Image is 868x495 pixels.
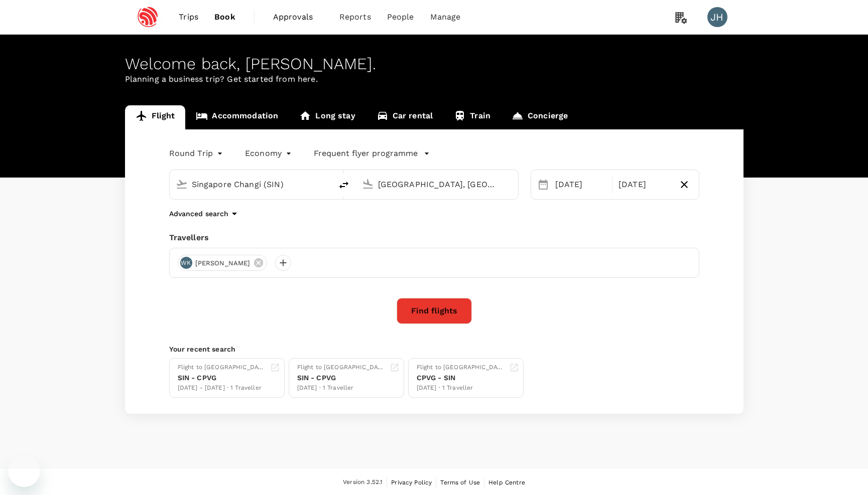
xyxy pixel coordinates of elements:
p: Planning a business trip? Get started from here. [125,73,743,85]
div: [DATE] [614,175,674,195]
div: [DATE] - [DATE] · 1 Traveller [178,383,266,393]
input: Depart from [192,177,311,192]
a: Long stay [289,105,365,129]
a: Flight [125,105,186,129]
div: Flight to [GEOGRAPHIC_DATA] [297,363,386,373]
div: Round Trip [169,145,225,161]
span: Reports [339,11,371,23]
span: Privacy Policy [391,479,432,486]
div: CPVG - SIN [417,373,505,383]
span: Approvals [273,11,323,23]
div: [DATE] · 1 Traveller [417,383,505,393]
div: SIN - CPVG [297,373,386,383]
a: Help Centre [488,477,525,488]
a: Car rental [366,105,444,129]
div: WK [180,257,192,269]
span: Trips [179,11,198,23]
p: Advanced search [169,209,228,219]
div: WK[PERSON_NAME] [178,255,268,271]
a: Accommodation [185,105,289,129]
img: Espressif Systems Singapore Pte Ltd [125,6,171,28]
button: delete [332,173,356,197]
div: [DATE] [551,175,610,195]
span: [PERSON_NAME] [189,258,257,268]
a: Train [443,105,501,129]
div: Economy [245,145,294,161]
span: People [387,11,414,23]
button: Frequent flyer programme [314,147,430,159]
span: Book [214,11,235,23]
button: Advanced search [169,208,240,220]
div: [DATE] · 1 Traveller [297,383,386,393]
span: Terms of Use [440,479,480,486]
span: Help Centre [488,479,525,486]
span: Manage [430,11,461,23]
div: Flight to [GEOGRAPHIC_DATA] [178,363,266,373]
span: Version 3.52.1 [343,477,383,487]
button: Find flights [397,298,472,324]
a: Concierge [501,105,578,129]
div: Travellers [169,232,699,244]
div: Flight to [GEOGRAPHIC_DATA] [417,363,505,373]
p: Frequent flyer programme [314,147,418,159]
a: Privacy Policy [391,477,432,488]
a: Terms of Use [440,477,480,488]
button: Open [325,183,327,185]
div: Welcome back , [PERSON_NAME] . [125,55,743,73]
button: Open [511,183,513,185]
iframe: Button to launch messaging window [8,455,40,487]
div: SIN - CPVG [178,373,266,383]
input: Going to [378,177,497,192]
div: JH [707,7,727,27]
p: Your recent search [169,344,699,354]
